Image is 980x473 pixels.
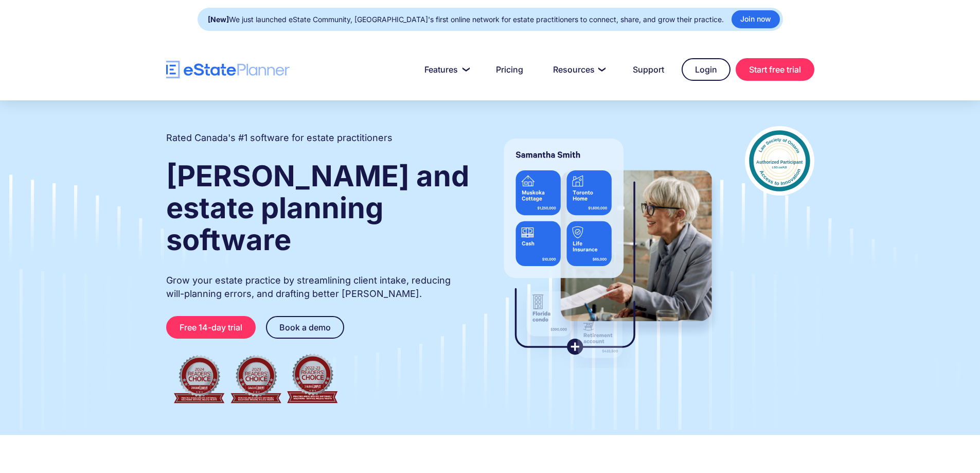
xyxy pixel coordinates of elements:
[266,316,344,339] a: Book a demo
[491,126,724,368] img: estate planner showing wills to their clients, using eState Planner, a leading estate planning so...
[541,59,615,80] a: Resources
[166,316,256,339] a: Free 14-day trial
[736,58,814,81] a: Start free trial
[732,10,780,28] a: Join now
[166,274,471,301] p: Grow your estate practice by streamlining client intake, reducing will-planning errors, and draft...
[166,61,290,79] a: home
[484,59,536,80] a: Pricing
[682,58,730,81] a: Login
[208,12,724,27] div: We just launched eState Community, [GEOGRAPHIC_DATA]'s first online network for estate practition...
[166,131,393,145] h2: Rated Canada's #1 software for estate practitioners
[412,59,478,80] a: Features
[166,159,469,257] strong: [PERSON_NAME] and estate planning software
[208,15,229,24] strong: [New]
[620,59,676,80] a: Support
